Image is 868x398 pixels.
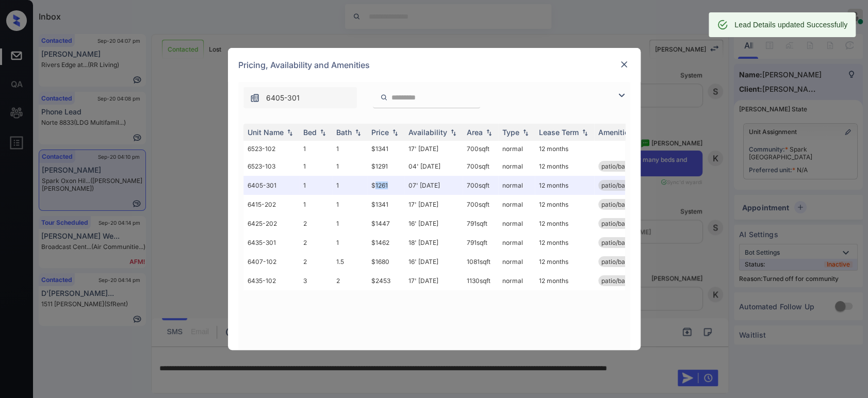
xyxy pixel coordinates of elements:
[463,233,498,252] td: 791 sqft
[353,129,363,136] img: sorting
[404,157,463,176] td: 04' [DATE]
[463,252,498,271] td: 1081 sqft
[463,176,498,195] td: 700 sqft
[299,176,332,195] td: 1
[336,128,352,137] div: Bath
[243,252,299,271] td: 6407-102
[285,129,295,136] img: sorting
[332,157,367,176] td: 1
[601,201,641,208] span: patio/balcony
[332,214,367,233] td: 1
[299,252,332,271] td: 2
[243,176,299,195] td: 6405-301
[266,92,300,104] span: 6405-301
[601,220,641,227] span: patio/balcony
[535,157,594,176] td: 12 months
[243,195,299,214] td: 6415-202
[243,271,299,290] td: 6435-102
[243,214,299,233] td: 6425-202
[299,214,332,233] td: 2
[367,141,404,157] td: $1341
[601,258,641,266] span: patio/balcony
[498,195,535,214] td: normal
[367,157,404,176] td: $1291
[619,59,629,70] img: close
[539,128,579,137] div: Lease Term
[498,176,535,195] td: normal
[299,271,332,290] td: 3
[248,128,284,137] div: Unit Name
[502,128,519,137] div: Type
[332,233,367,252] td: 1
[404,141,463,157] td: 17' [DATE]
[498,252,535,271] td: normal
[734,15,847,34] div: Lead Details updated Successfully
[371,128,389,137] div: Price
[535,271,594,290] td: 12 months
[332,176,367,195] td: 1
[463,141,498,157] td: 700 sqft
[463,157,498,176] td: 700 sqft
[404,271,463,290] td: 17' [DATE]
[380,93,388,102] img: icon-zuma
[367,195,404,214] td: $1341
[299,141,332,157] td: 1
[367,252,404,271] td: $1680
[404,176,463,195] td: 07' [DATE]
[463,214,498,233] td: 791 sqft
[498,157,535,176] td: normal
[615,89,628,102] img: icon-zuma
[367,271,404,290] td: $2453
[332,252,367,271] td: 1.5
[498,141,535,157] td: normal
[498,233,535,252] td: normal
[243,141,299,157] td: 6523-102
[243,233,299,252] td: 6435-301
[367,176,404,195] td: $1261
[601,277,641,285] span: patio/balcony
[367,233,404,252] td: $1462
[467,128,483,137] div: Area
[535,233,594,252] td: 12 months
[580,129,590,136] img: sorting
[367,214,404,233] td: $1447
[299,233,332,252] td: 2
[484,129,494,136] img: sorting
[404,214,463,233] td: 16' [DATE]
[299,195,332,214] td: 1
[243,157,299,176] td: 6523-103
[408,128,447,137] div: Availability
[601,239,641,246] span: patio/balcony
[598,128,633,137] div: Amenities
[463,271,498,290] td: 1130 sqft
[332,271,367,290] td: 2
[318,129,328,136] img: sorting
[463,195,498,214] td: 700 sqft
[448,129,458,136] img: sorting
[332,141,367,157] td: 1
[250,93,260,103] img: icon-zuma
[535,214,594,233] td: 12 months
[520,129,531,136] img: sorting
[498,214,535,233] td: normal
[535,252,594,271] td: 12 months
[228,48,641,82] div: Pricing, Availability and Amenities
[404,233,463,252] td: 18' [DATE]
[498,271,535,290] td: normal
[303,128,317,137] div: Bed
[404,195,463,214] td: 17' [DATE]
[535,176,594,195] td: 12 months
[332,195,367,214] td: 1
[535,195,594,214] td: 12 months
[299,157,332,176] td: 1
[390,129,400,136] img: sorting
[535,141,594,157] td: 12 months
[404,252,463,271] td: 16' [DATE]
[601,162,641,170] span: patio/balcony
[601,181,641,189] span: patio/balcony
